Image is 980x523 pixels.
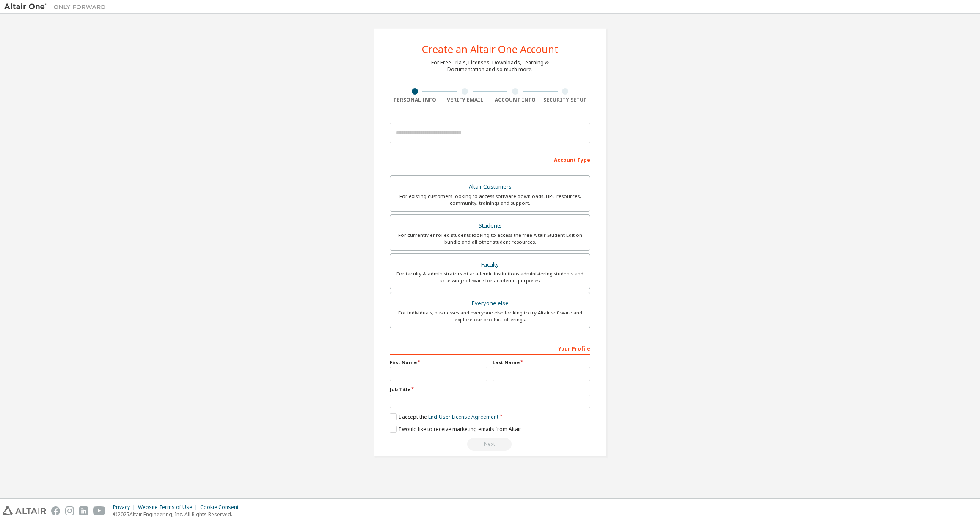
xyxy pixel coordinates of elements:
div: For currently enrolled students looking to access the free Altair Student Edition bundle and all ... [395,232,585,245]
div: Cookie Consent [200,504,244,511]
img: altair_logo.svg [3,506,46,515]
div: Faculty [395,259,585,271]
div: For individuals, businesses and everyone else looking to try Altair software and explore our prod... [395,309,585,323]
div: For Free Trials, Licenses, Downloads, Learning & Documentation and so much more. [431,59,549,73]
div: Website Terms of Use [138,504,200,511]
p: © 2025 Altair Engineering, Inc. All Rights Reserved. [113,511,244,518]
div: Privacy [113,504,138,511]
div: For existing customers looking to access software downloads, HPC resources, community, trainings ... [395,193,585,206]
div: For faculty & administrators of academic institutions administering students and accessing softwa... [395,270,585,284]
div: Security Setup [540,97,591,103]
div: Altair Customers [395,181,585,193]
img: Altair One [4,3,110,11]
div: Personal Info [390,97,440,103]
img: linkedin.svg [79,506,88,515]
div: Account Info [490,97,540,103]
div: Everyone else [395,298,585,309]
img: instagram.svg [65,506,74,515]
label: Job Title [390,386,590,393]
div: Your Profile [390,341,590,355]
img: facebook.svg [51,506,60,515]
label: I would like to receive marketing emails from Altair [390,426,521,433]
div: Create an Altair One Account [422,44,559,54]
div: Read and acccept EULA to continue [390,438,590,451]
img: youtube.svg [93,506,105,515]
label: Last Name [493,359,590,366]
div: Students [395,220,585,232]
a: End-User License Agreement [428,413,498,420]
div: Verify Email [440,97,490,103]
div: Account Type [390,153,590,166]
label: I accept the [390,413,498,420]
label: First Name [390,359,487,366]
